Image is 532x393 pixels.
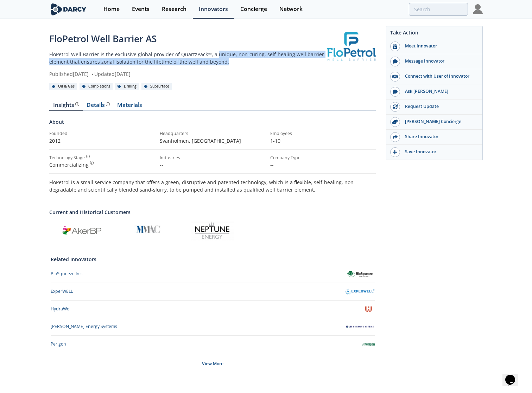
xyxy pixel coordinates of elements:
[51,303,375,315] a: HydraWell HydraWell
[141,83,172,90] div: Subsurface
[49,3,88,15] img: logo-wide.svg
[160,161,265,168] p: --
[409,3,468,16] input: Advanced Search
[132,6,150,12] div: Events
[362,303,375,315] img: HydraWell
[51,285,375,298] a: ExperWELL ExperWELL
[51,323,117,330] div: [PERSON_NAME] Energy Systems
[362,338,375,350] img: Perigon
[400,103,479,110] div: Request Update
[240,6,267,12] div: Concierge
[49,32,327,46] div: FloPetrol Well Barrier AS
[90,161,94,165] img: information.svg
[49,137,155,144] p: 2012
[49,161,155,168] div: Commercializing
[270,137,376,144] p: 1-10
[345,289,375,295] img: ExperWELL
[90,71,94,77] span: •
[113,102,146,111] a: Materials
[87,102,110,108] div: Details
[270,155,376,161] div: Company Type
[400,88,479,95] div: Ask [PERSON_NAME]
[49,130,155,137] div: Founded
[51,341,66,347] div: Perigon
[51,271,83,277] div: BioSqueeze Inc.
[86,155,90,159] img: information.svg
[400,134,479,140] div: Share Innovator
[80,83,113,90] div: Completions
[51,256,96,263] a: Related Innovators
[51,353,375,374] div: View More
[51,321,375,333] a: [PERSON_NAME] Energy Systems Lee Energy Systems
[400,149,479,155] div: Save Innovator
[270,161,376,168] p: --
[400,73,479,79] div: Connect with User of Innovator
[49,179,376,193] p: FloPetrol is a small service company that offers a green, disruptive and patented technology, whi...
[51,268,375,280] a: BioSqueeze Inc. BioSqueeze Inc.
[53,102,79,108] div: Insights
[60,225,104,236] img: AkerBP
[51,338,375,350] a: Perigon Perigon
[400,43,479,49] div: Meet Innovator
[160,137,265,144] p: Svanholmen , [GEOGRAPHIC_DATA]
[133,221,161,240] img: ASA Analytics
[49,208,376,216] a: Current and Historical Customers
[345,324,375,329] img: Lee Energy Systems
[473,4,483,14] img: Profile
[49,118,376,130] div: About
[502,365,525,386] iframe: chat widget
[400,58,479,64] div: Message Innovator
[51,288,73,295] div: ExperWELL
[160,155,265,161] div: Industries
[49,51,327,65] p: FloPetrol Well Barrier is the exclusive global provider of QuartzPack™, a unique, non-curing, sel...
[49,155,85,161] div: Technology Stage
[386,145,482,160] button: Save Innovator
[106,102,110,106] img: information.svg
[345,269,375,279] img: BioSqueeze Inc.
[160,130,265,137] div: Headquarters
[270,130,376,137] div: Employees
[51,306,71,312] div: HydraWell
[115,83,139,90] div: Drilling
[103,6,120,12] div: Home
[49,102,83,111] a: Insights
[49,70,327,78] div: Published [DATE] Updated [DATE]
[386,29,482,39] div: Take Action
[49,83,77,90] div: Oil & Gas
[191,221,234,240] img: Neptune Energy
[83,102,113,111] a: Details
[162,6,186,12] div: Research
[75,102,79,106] img: information.svg
[199,6,228,12] div: Innovators
[279,6,303,12] div: Network
[400,118,479,125] div: [PERSON_NAME] Concierge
